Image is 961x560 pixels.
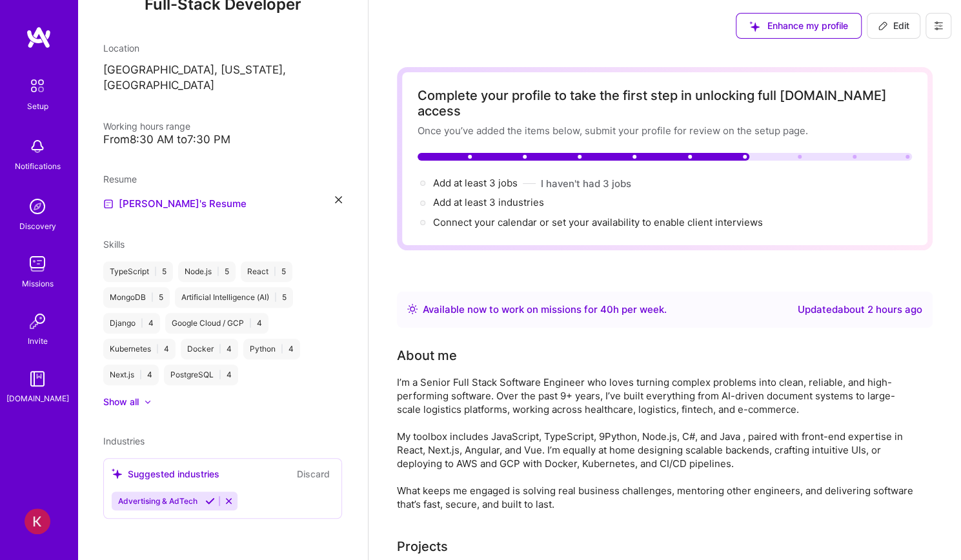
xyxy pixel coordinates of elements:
[6,392,69,405] div: [DOMAIN_NAME]
[165,313,268,334] div: Google Cloud / GCP 4
[397,346,457,365] div: About me
[19,219,56,233] div: Discovery
[103,133,342,146] div: From 8:30 AM to 7:30 PM
[243,339,300,359] div: Python 4
[281,344,283,354] span: |
[418,88,912,119] div: Complete your profile to take the first step in unlocking full [DOMAIN_NAME] access
[397,346,457,365] div: Tell us a little about yourself
[175,287,293,308] div: Artificial Intelligence (AI) 5
[118,496,197,506] span: Advertising & AdTech
[103,395,139,408] div: Show all
[103,41,342,55] div: Location
[103,199,114,209] img: Resume
[151,292,154,303] span: |
[25,366,50,392] img: guide book
[103,365,159,385] div: Next.js 4
[103,196,247,212] a: [PERSON_NAME]'s Resume
[433,196,544,208] span: Add at least 3 industries
[217,266,219,277] span: |
[178,261,236,282] div: Node.js 5
[103,174,137,185] span: Resume
[103,63,342,94] p: [GEOGRAPHIC_DATA], [US_STATE], [GEOGRAPHIC_DATA]
[25,134,50,159] img: bell
[423,302,667,317] div: Available now to work on missions for h per week .
[112,468,123,479] i: icon SuggestedTeams
[867,13,920,39] button: Edit
[798,302,922,317] div: Updated about 2 hours ago
[418,124,912,137] div: Once you’ve added the items below, submit your profile for review on the setup page.
[21,508,54,534] a: User Avatar
[103,261,173,282] div: TypeScript 5
[181,339,238,359] div: Docker 4
[164,365,238,385] div: PostgreSQL 4
[103,313,160,334] div: Django 4
[25,194,50,219] img: discovery
[27,99,48,113] div: Setup
[397,375,913,511] div: I’m a Senior Full Stack Software Engineer who loves turning complex problems into clean, reliable...
[541,177,631,190] button: I haven't had 3 jobs
[249,318,252,328] span: |
[24,72,51,99] img: setup
[205,496,215,506] i: Accept
[103,435,145,446] span: Industries
[156,344,159,354] span: |
[22,277,54,290] div: Missions
[26,26,52,49] img: logo
[241,261,292,282] div: React 5
[219,370,221,380] span: |
[219,344,221,354] span: |
[25,308,50,334] img: Invite
[274,266,276,277] span: |
[103,121,190,132] span: Working hours range
[397,537,448,556] div: Projects
[103,239,125,250] span: Skills
[433,216,763,228] span: Connect your calendar or set your availability to enable client interviews
[867,13,920,39] div: null
[28,334,48,348] div: Invite
[293,466,334,481] button: Discard
[25,251,50,277] img: teamwork
[878,19,909,32] span: Edit
[141,318,143,328] span: |
[15,159,61,173] div: Notifications
[112,467,219,481] div: Suggested industries
[25,508,50,534] img: User Avatar
[274,292,277,303] span: |
[103,287,170,308] div: MongoDB 5
[397,537,448,556] div: Add projects you've worked on
[224,496,234,506] i: Reject
[433,177,518,189] span: Add at least 3 jobs
[154,266,157,277] span: |
[600,303,613,315] span: 40
[139,370,142,380] span: |
[407,304,418,314] img: Availability
[335,196,342,203] i: icon Close
[103,339,176,359] div: Kubernetes 4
